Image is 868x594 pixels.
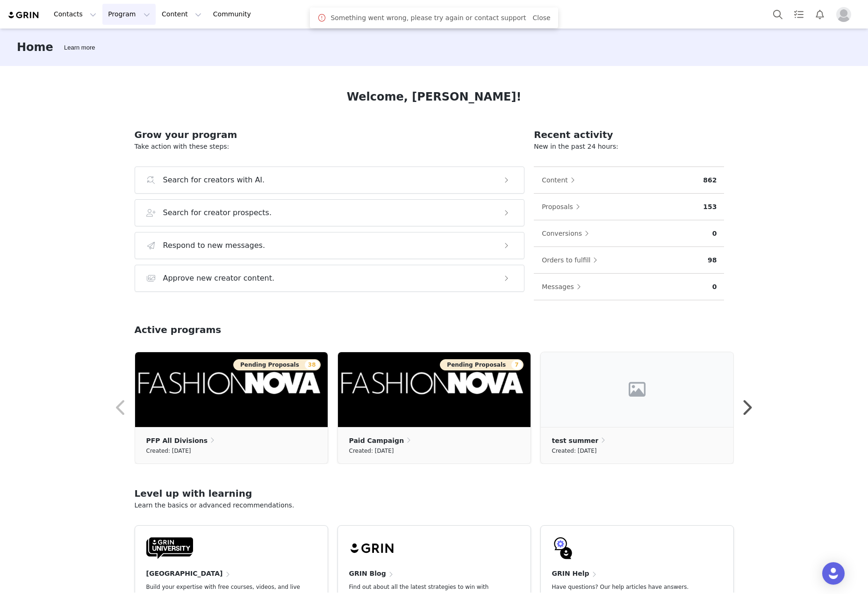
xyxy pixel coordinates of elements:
[789,4,809,25] a: Tasks
[135,486,734,500] h2: Level up with learning
[208,4,261,25] a: Community
[163,207,272,218] h3: Search for creator prospects.
[146,435,208,446] p: PFP All Divisions
[146,537,193,559] img: GRIN-University-Logo-Black.svg
[135,265,525,292] button: Approve new creator content.
[135,199,525,226] button: Search for creator prospects.
[135,352,328,427] img: e6465853-186f-4fa5-8a8f-42d534b5af99.png
[349,446,394,456] small: Created: [DATE]
[102,4,156,25] button: Program
[552,446,597,456] small: Created: [DATE]
[831,7,861,22] button: Profile
[349,569,386,579] h4: GRIN Blog
[552,569,589,579] h4: GRIN Help
[541,279,586,294] button: Messages
[338,352,531,427] img: 693598be-5f32-461c-b22b-bdc189bd07b7.png
[135,323,222,337] h2: Active programs
[349,435,404,446] p: Paid Campaign
[440,359,523,370] button: Pending Proposals7
[349,537,396,559] img: grin-logo-black.svg
[330,13,526,23] span: Something went wrong, please try again or contact support
[552,537,574,559] img: GRIN-help-icon.svg
[347,88,522,105] h1: Welcome, [PERSON_NAME]!
[534,128,724,142] h2: Recent activity
[810,4,830,25] button: Notifications
[156,4,207,25] button: Content
[541,226,594,241] button: Conversions
[822,562,845,585] div: Open Intercom Messenger
[703,175,717,185] p: 862
[135,500,734,510] p: Learn the basics or advanced recommendations.
[62,43,97,52] div: Tooltip anchor
[163,174,265,186] h3: Search for creators with AI.
[146,569,223,579] h4: [GEOGRAPHIC_DATA]
[135,128,525,142] h2: Grow your program
[703,202,717,212] p: 153
[135,232,525,259] button: Respond to new messages.
[135,142,525,152] p: Take action with these steps:
[532,14,550,22] a: Close
[552,583,707,591] p: Have questions? Our help articles have answers.
[541,199,585,214] button: Proposals
[146,446,191,456] small: Created: [DATE]
[163,273,275,284] h3: Approve new creator content.
[17,39,53,56] h3: Home
[708,255,717,265] p: 98
[712,229,717,239] p: 0
[233,359,320,370] button: Pending Proposals38
[541,253,602,268] button: Orders to fulfill
[541,173,580,188] button: Content
[163,240,265,251] h3: Respond to new messages.
[836,7,851,22] img: placeholder-profile.jpg
[712,282,717,292] p: 0
[768,4,788,25] button: Search
[135,167,525,194] button: Search for creators with AI.
[48,4,102,25] button: Contacts
[7,11,40,20] img: grin logo
[534,142,724,152] p: New in the past 24 hours:
[552,435,599,446] p: test summer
